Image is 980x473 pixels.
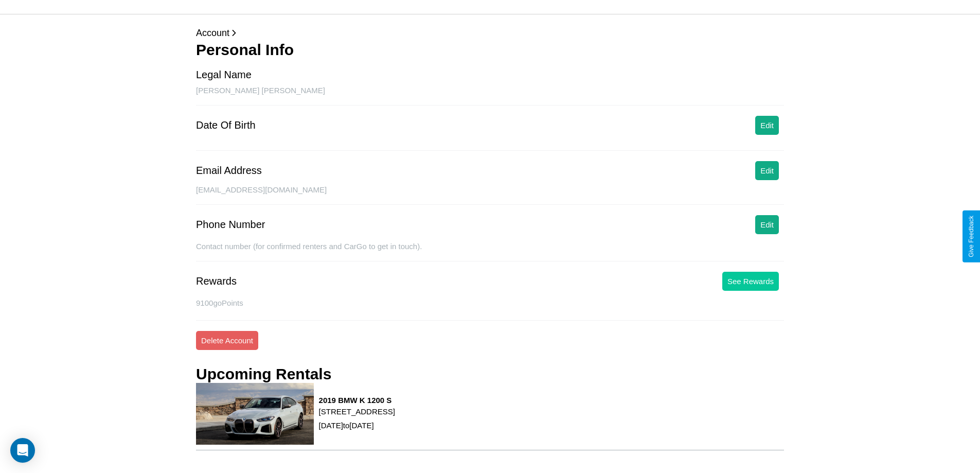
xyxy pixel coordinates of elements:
[319,405,395,418] p: [STREET_ADDRESS]
[196,383,314,445] img: rental
[196,86,784,106] div: [PERSON_NAME] [PERSON_NAME]
[196,119,256,131] div: Date Of Birth
[755,161,779,180] button: Edit
[722,272,779,291] button: See Rewards
[196,165,262,177] div: Email Address
[196,219,265,231] div: Phone Number
[196,185,784,205] div: [EMAIL_ADDRESS][DOMAIN_NAME]
[196,331,258,350] button: Delete Account
[196,41,784,59] h3: Personal Info
[196,242,784,261] div: Contact number (for confirmed renters and CarGo to get in touch).
[319,396,395,405] h3: 2019 BMW K 1200 S
[196,365,331,383] h3: Upcoming Rentals
[196,275,237,287] div: Rewards
[319,418,395,432] p: [DATE] to [DATE]
[10,438,35,463] div: Open Intercom Messenger
[196,296,784,310] p: 9100 goPoints
[755,116,779,135] button: Edit
[755,215,779,234] button: Edit
[968,216,975,257] div: Give Feedback
[196,69,252,81] div: Legal Name
[196,25,784,41] p: Account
